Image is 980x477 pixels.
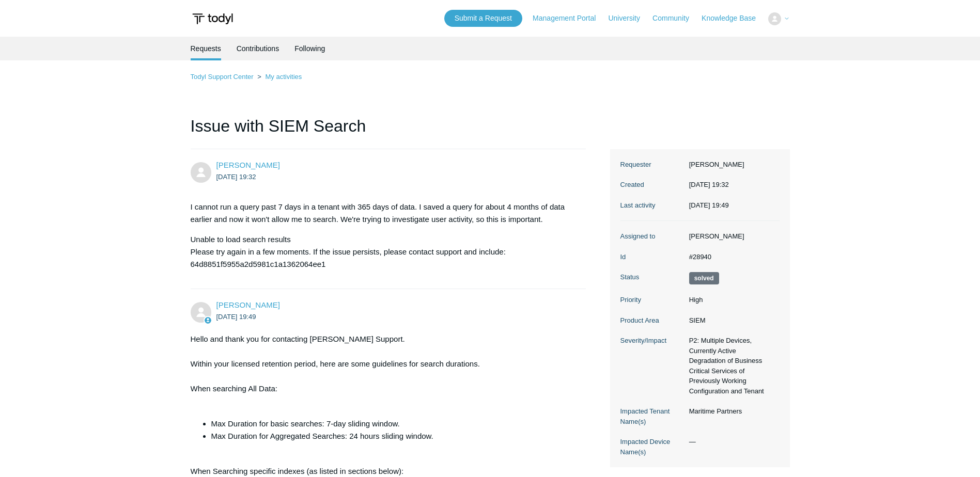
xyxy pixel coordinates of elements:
[237,37,279,60] a: Contributions
[191,233,576,271] p: Unable to load search results Please try again in a few moments. If the issue persists, please co...
[620,272,684,282] dt: Status
[684,252,780,262] dd: #28940
[191,73,254,81] a: Todyl Support Center
[684,315,780,326] dd: SIEM
[255,73,302,81] li: My activities
[191,201,576,226] p: I cannot run a query past 7 days in a tenant with 365 days of data. I saved a query for about 4 m...
[216,161,280,169] span: Miles McCready
[684,437,780,447] dd: —
[620,295,684,305] dt: Priority
[684,336,780,396] dd: P2: Multiple Devices, Currently Active Degradation of Business Critical Services of Previously Wo...
[689,201,729,209] time: 2025-10-14T19:49:31+00:00
[608,13,650,24] a: University
[620,180,684,190] dt: Created
[620,315,684,326] dt: Product Area
[620,231,684,242] dt: Assigned to
[294,37,325,60] a: Following
[684,406,780,417] dd: Maritime Partners
[689,272,719,284] span: This request has been solved
[191,9,235,28] img: Todyl Support Center Help Center home page
[684,231,780,242] dd: [PERSON_NAME]
[216,313,256,321] time: 2025-10-14T19:49:31Z
[216,300,280,309] span: Kris Haire
[216,173,256,181] time: 2025-10-14T19:32:46Z
[533,13,606,24] a: Management Portal
[652,13,699,24] a: Community
[620,406,684,426] dt: Impacted Tenant Name(s)
[216,300,280,309] a: [PERSON_NAME]
[211,418,576,430] li: Max Duration for basic searches: 7-day sliding window.
[191,73,256,81] li: Todyl Support Center
[684,160,780,170] dd: [PERSON_NAME]
[620,160,684,170] dt: Requester
[265,73,302,81] a: My activities
[211,430,576,442] li: Max Duration for Aggregated Searches: 24 hours sliding window.
[689,181,729,188] time: 2025-10-14T19:32:46+00:00
[216,161,280,169] a: [PERSON_NAME]
[620,437,684,457] dt: Impacted Device Name(s)
[620,200,684,211] dt: Last activity
[620,252,684,262] dt: Id
[620,336,684,346] dt: Severity/Impact
[702,13,766,24] a: Knowledge Base
[444,10,522,27] a: Submit a Request
[191,37,221,60] li: Requests
[191,114,586,149] h1: Issue with SIEM Search
[684,295,780,305] dd: High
